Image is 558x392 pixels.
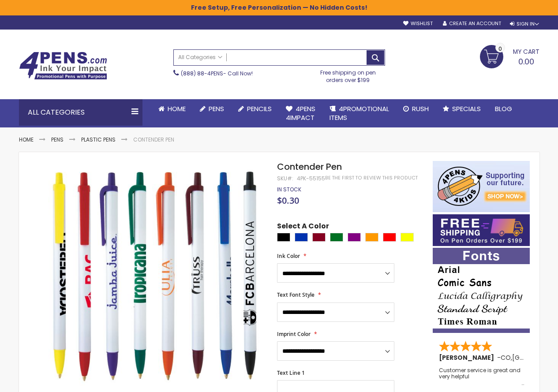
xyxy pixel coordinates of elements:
[247,104,272,113] span: Pencils
[312,233,326,242] div: Burgundy
[277,161,342,173] span: Contender Pen
[295,233,308,242] div: Blue
[439,367,524,386] div: Customer service is great and very helpful
[325,175,418,181] a: Be the first to review this product
[277,369,305,377] span: Text Line 1
[348,233,361,242] div: Purple
[277,186,301,193] span: In stock
[401,233,414,242] div: Yellow
[279,99,322,128] a: 4Pens4impact
[436,99,488,119] a: Specials
[19,136,34,143] a: Home
[277,233,290,242] div: Black
[488,99,519,119] a: Blog
[403,20,433,27] a: Wishlist
[51,136,64,143] a: Pens
[19,52,107,80] img: 4Pens Custom Pens and Promotional Products
[501,353,511,362] span: CO
[286,104,315,122] span: 4Pens 4impact
[330,233,343,242] div: Green
[433,248,530,333] img: font-personalization-examples
[495,104,512,113] span: Blog
[37,160,266,389] img: Contender Pen
[151,99,193,119] a: Home
[297,175,325,182] div: 4PK-55155
[277,221,329,233] span: Select A Color
[452,104,481,113] span: Specials
[433,214,530,246] img: Free shipping on orders over $199
[277,186,301,193] div: Availability
[518,56,534,67] span: 0.00
[181,70,223,77] a: (888) 88-4PENS
[168,104,186,113] span: Home
[480,45,539,67] a: 0.00 0
[277,252,300,260] span: Ink Color
[330,104,389,122] span: 4PROMOTIONAL ITEMS
[412,104,429,113] span: Rush
[365,233,378,242] div: Orange
[311,66,385,83] div: Free shipping on pen orders over $199
[277,175,293,182] strong: SKU
[19,99,142,126] div: All Categories
[510,21,539,27] div: Sign In
[277,194,299,206] span: $0.30
[322,99,396,128] a: 4PROMOTIONALITEMS
[81,136,116,143] a: Plastic Pens
[443,20,501,27] a: Create an Account
[178,54,222,61] span: All Categories
[231,99,279,119] a: Pencils
[498,45,502,53] span: 0
[277,291,315,299] span: Text Font Style
[396,99,436,119] a: Rush
[181,70,253,77] span: - Call Now!
[174,50,227,64] a: All Categories
[209,104,224,113] span: Pens
[277,330,311,338] span: Imprint Color
[439,353,497,362] span: [PERSON_NAME]
[193,99,231,119] a: Pens
[133,136,174,143] li: Contender Pen
[383,233,396,242] div: Red
[433,161,530,212] img: 4pens 4 kids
